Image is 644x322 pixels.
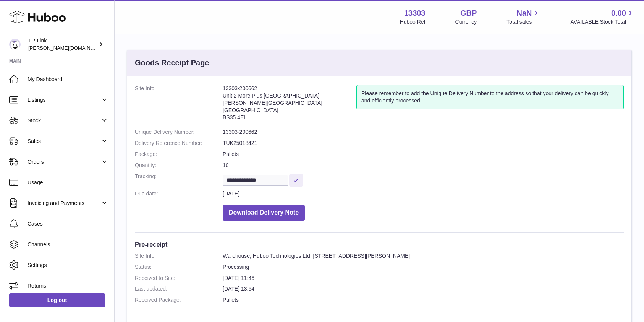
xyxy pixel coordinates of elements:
dt: Status: [135,263,223,271]
span: Returns [28,282,108,289]
span: Listings [28,96,100,104]
dt: Received Package: [135,296,223,304]
h3: Goods Receipt Page [135,58,209,68]
dd: TUK25018421 [223,140,624,147]
dt: Due date: [135,190,223,197]
span: 0.00 [611,8,626,18]
span: My Dashboard [28,76,108,83]
span: Channels [28,241,108,248]
div: Please remember to add the Unique Delivery Number to the address so that your delivery can be qui... [356,85,624,109]
span: Orders [28,158,100,166]
dd: Warehouse, Huboo Technologies Ltd, [STREET_ADDRESS][PERSON_NAME] [223,252,624,260]
dt: Quantity: [135,162,223,169]
button: Download Delivery Note [223,205,305,221]
dt: Site Info: [135,252,223,260]
address: 13303-200662 Unit 2 More Plus [GEOGRAPHIC_DATA] [PERSON_NAME][GEOGRAPHIC_DATA] [GEOGRAPHIC_DATA] ... [223,85,356,125]
span: Sales [28,138,100,145]
img: susie.li@tp-link.com [9,39,21,50]
span: Cases [28,220,108,228]
span: Total sales [506,18,540,26]
span: Invoicing and Payments [28,200,100,207]
dt: Unique Delivery Number: [135,128,223,136]
h3: Pre-receipt [135,240,624,249]
dt: Site Info: [135,85,223,125]
dd: Pallets [223,151,624,158]
dd: [DATE] [223,190,624,197]
span: AVAILABLE Stock Total [570,18,635,26]
a: Log out [9,293,105,307]
dd: [DATE] 11:46 [223,275,624,282]
dt: Last updated: [135,285,223,293]
dd: Pallets [223,296,624,304]
dd: 10 [223,162,624,169]
dt: Delivery Reference Number: [135,140,223,147]
dt: Package: [135,151,223,158]
a: 0.00 AVAILABLE Stock Total [570,8,635,26]
dd: [DATE] 13:54 [223,285,624,293]
dt: Tracking: [135,173,223,186]
span: Settings [28,262,108,269]
strong: 13303 [404,8,426,18]
dd: Processing [223,263,624,271]
a: NaN Total sales [506,8,540,26]
strong: GBP [460,8,477,18]
div: TP-Link [28,37,97,52]
span: Stock [28,117,100,124]
span: NaN [516,8,532,18]
span: Usage [28,179,108,186]
span: [PERSON_NAME][DOMAIN_NAME][EMAIL_ADDRESS][DOMAIN_NAME] [28,45,193,51]
div: Huboo Ref [400,18,426,26]
dd: 13303-200662 [223,128,624,136]
div: Currency [455,18,477,26]
dt: Received to Site: [135,275,223,282]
